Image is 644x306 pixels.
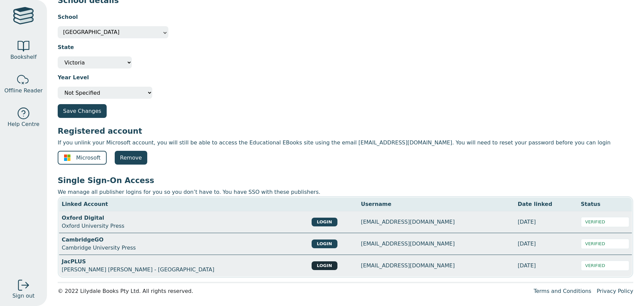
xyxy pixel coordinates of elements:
[62,258,86,265] strong: JacPLUS
[58,175,633,185] h3: Single Sign-On Access
[115,151,147,165] a: Remove
[581,239,630,249] div: VERIFIED
[515,255,578,277] td: [DATE]
[58,74,89,82] label: Year Level
[4,87,43,95] span: Offline Reader
[534,288,591,294] a: Terms and Conditions
[62,214,306,230] div: Oxford University Press
[597,288,633,294] a: Privacy Policy
[7,120,39,128] span: Help Centre
[62,236,306,252] div: Cambridge University Press
[58,126,633,136] h3: Registered account
[515,211,578,233] td: [DATE]
[358,255,515,277] td: [EMAIL_ADDRESS][DOMAIN_NAME]
[10,53,37,61] span: Bookshelf
[76,154,101,162] span: Microsoft
[58,139,633,147] p: If you unlink your Microsoft account, you will still be able to access the Educational EBooks sit...
[312,218,337,226] button: LOGIN
[581,261,630,271] div: VERIFIED
[12,292,35,300] span: Sign out
[63,26,163,38] span: Rowville Secondary College
[58,188,633,196] p: We manage all publisher logins for you so you don’t have to. You have SSO with these publishers.
[358,211,515,233] td: [EMAIL_ADDRESS][DOMAIN_NAME]
[58,13,78,21] label: School
[312,239,337,248] button: LOGIN
[62,215,104,221] strong: Oxford Digital
[515,198,578,211] th: Date linked
[58,43,74,51] label: State
[358,198,515,211] th: Username
[515,233,578,255] td: [DATE]
[358,233,515,255] td: [EMAIL_ADDRESS][DOMAIN_NAME]
[578,198,632,211] th: Status
[64,154,71,161] img: ms-symbollockup_mssymbol_19.svg
[581,217,630,227] div: VERIFIED
[58,104,107,118] button: Save Changes
[62,236,104,243] strong: CambridgeGO
[62,258,306,274] div: [PERSON_NAME] [PERSON_NAME] - [GEOGRAPHIC_DATA]
[59,198,309,211] th: Linked Account
[312,261,337,270] button: LOGIN
[58,287,528,295] div: © 2022 Lilydale Books Pty Ltd. All rights reserved.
